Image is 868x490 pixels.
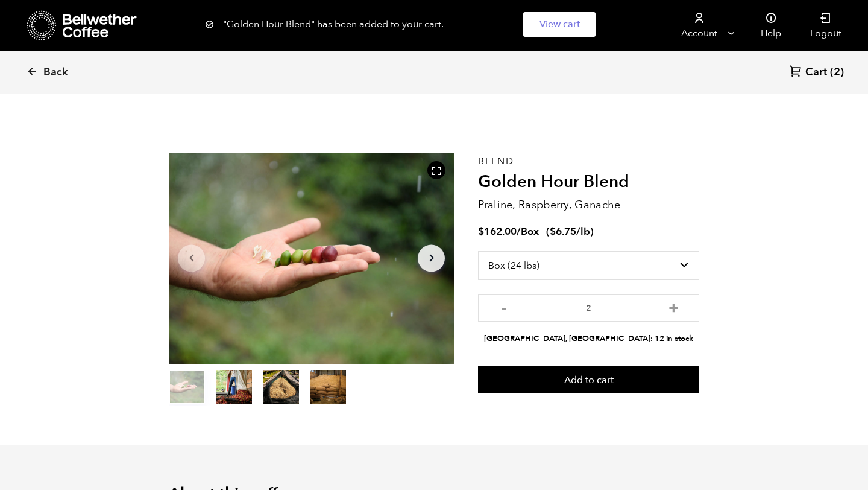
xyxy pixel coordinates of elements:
[478,366,699,393] button: Add to cart
[790,65,844,81] a: Cart (2)
[550,224,576,238] bdi: 6.75
[666,301,681,313] button: +
[517,224,521,238] span: /
[478,333,699,345] li: [GEOGRAPHIC_DATA], [GEOGRAPHIC_DATA]: 12 in stock
[478,172,699,192] h2: Golden Hour Blend
[830,65,844,80] span: (2)
[546,224,594,238] span: ( )
[478,224,517,238] bdi: 162.00
[521,224,539,238] span: Box
[523,12,596,37] a: View cart
[496,301,511,313] button: -
[576,224,590,238] span: /lb
[43,65,68,80] span: Back
[205,12,663,37] div: "Golden Hour Blend" has been added to your cart.
[805,65,827,80] span: Cart
[478,224,484,238] span: $
[550,224,556,238] span: $
[478,197,699,213] p: Praline, Raspberry, Ganache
